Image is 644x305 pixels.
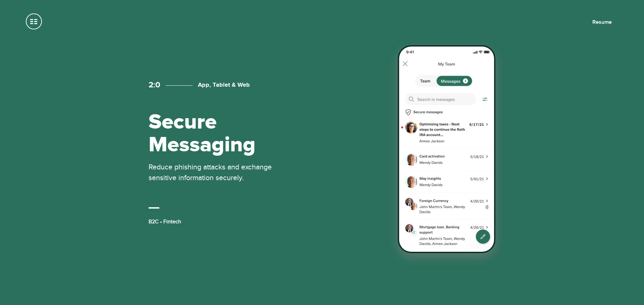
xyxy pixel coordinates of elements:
[149,218,181,225] span: B2C • Fintech
[149,162,283,183] p: Reduce phishing attacks and exchange sensitive information securely.
[166,81,250,89] h3: App, Tablet & Web
[149,80,160,90] span: 2:0
[121,48,523,257] a: 2:0 App, Tablet & Web Secure Messaging Reduce phishing attacks and exchange sensitive information...
[592,19,612,25] a: Resume
[149,111,283,156] h2: Secure Messaging
[398,45,495,253] img: Expo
